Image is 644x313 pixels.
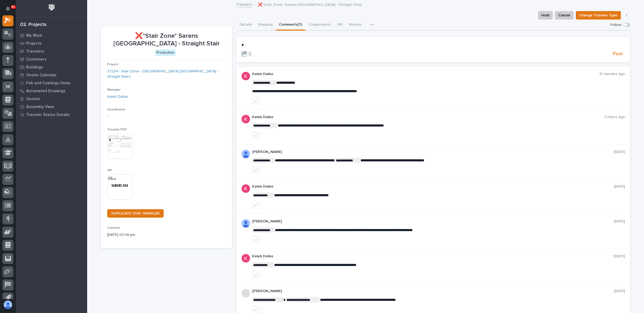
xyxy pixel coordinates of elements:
button: Metrics [346,20,365,31]
a: DUPLICATE THIS TRAVELER [107,209,164,218]
p: Buildings [26,65,43,70]
p: Kaleb Dallas [252,184,614,189]
button: Hold [538,11,553,20]
div: Notifications81 [7,6,13,15]
a: Fab and Coatings Items [16,79,87,87]
p: 10 minutes ago [599,72,625,76]
p: Kaleb Dallas [252,115,604,119]
p: 81 [12,5,15,9]
p: Projects [26,41,41,46]
button: Details [236,20,255,31]
img: ACg8ocJFQJZtOpq0mXhEl6L5cbQXDkmdPAf0fdoBPnlMfqfX=s96-c [242,184,250,193]
button: Change Traveler Type [576,11,621,20]
a: My Work [16,31,87,39]
p: Quotes [26,97,40,101]
img: AOh14GjpcA6ydKGAvwfezp8OhN30Q3_1BHk5lQOeczEvCIoEuGETHm2tT-JUDAHyqffuBe4ae2BInEDZwLlH3tcCd_oYlV_i4... [242,219,250,228]
button: like this post [252,306,261,313]
a: Travelers [16,47,87,55]
p: [PERSON_NAME] [252,289,614,293]
a: Quotes [16,95,87,103]
a: Buildings [16,63,87,71]
p: [DATE] [614,289,625,293]
p: [PERSON_NAME] [252,150,614,154]
span: Cancel [558,12,570,18]
p: Kaleb Dallas [252,72,599,76]
div: 02. Projects [20,22,46,28]
span: Coordinator [107,108,125,111]
button: Comments (7) [276,20,305,31]
p: Follow [610,23,621,27]
p: - [107,114,226,119]
img: ACg8ocJFQJZtOpq0mXhEl6L5cbQXDkmdPAf0fdoBPnlMfqfX=s96-c [242,72,250,80]
button: users-avatar [2,299,13,310]
p: Automated Drawings [26,89,65,94]
p: Assembly View [26,105,54,109]
button: Notifications [2,3,13,14]
a: Onsite Calendar [16,71,87,79]
span: VIP [107,169,112,172]
img: Workspace Logo [47,3,57,12]
img: AOh14GjpcA6ydKGAvwfezp8OhN30Q3_1BHk5lQOeczEvCIoEuGETHm2tT-JUDAHyqffuBe4ae2BInEDZwLlH3tcCd_oYlV_i4... [242,150,250,158]
a: Projects [16,39,87,47]
span: Traveler PDF [107,128,127,131]
div: Production [155,49,176,56]
p: ❌*Stair Zone* Sarens [GEOGRAPHIC_DATA] - Straight Stair [258,1,362,7]
img: ACg8ocJFQJZtOpq0mXhEl6L5cbQXDkmdPAf0fdoBPnlMfqfX=s96-c [242,115,250,123]
img: ACg8ocJFQJZtOpq0mXhEl6L5cbQXDkmdPAf0fdoBPnlMfqfX=s96-c [242,254,250,263]
p: Travelers [26,49,44,54]
p: [DATE] [614,219,625,224]
button: Shipping [255,20,276,31]
button: Cancel [555,11,574,20]
button: like this post [252,202,261,208]
span: Project [107,63,118,66]
button: like this post [252,167,261,174]
p: [DATE] [614,254,625,259]
a: Assembly View [16,103,87,111]
a: 27234 - Stair Zone - [GEOGRAPHIC_DATA] [GEOGRAPHIC_DATA] - Straight Stairs [107,69,226,80]
a: Traveler Status Details [16,111,87,119]
p: Kaleb Dallas [252,254,614,259]
button: like this post [252,236,261,243]
a: Travelers [236,1,252,7]
p: Onsite Calendar [26,73,57,78]
p: Traveler Status Details [26,113,70,117]
span: Hold [542,12,549,18]
button: like this post [252,132,261,139]
button: like this post [252,271,261,278]
p: [DATE] [614,184,625,189]
a: Automated Drawings [16,87,87,95]
a: Kaleb Dallas [107,94,128,100]
span: Change Traveler Type [579,12,618,18]
span: DUPLICATE THIS TRAVELER [111,212,159,215]
p: My Work [26,33,42,38]
span: Created [107,226,120,230]
button: like this post [252,97,261,104]
button: FAI [334,20,346,31]
p: 3 hours ago [604,115,625,119]
a: Customers [16,55,87,63]
p: [DATE] [614,150,625,154]
button: Post [611,51,625,57]
p: [DATE] 02:08 pm [107,232,226,238]
button: Components [305,20,334,31]
p: Fab and Coatings Items [26,81,70,86]
span: Post [613,51,623,57]
p: [PERSON_NAME] [252,219,614,224]
span: Manager [107,88,120,91]
p: Customers [26,57,46,62]
p: ❌*Stair Zone* Sarens [GEOGRAPHIC_DATA] - Straight Stair [107,32,226,48]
